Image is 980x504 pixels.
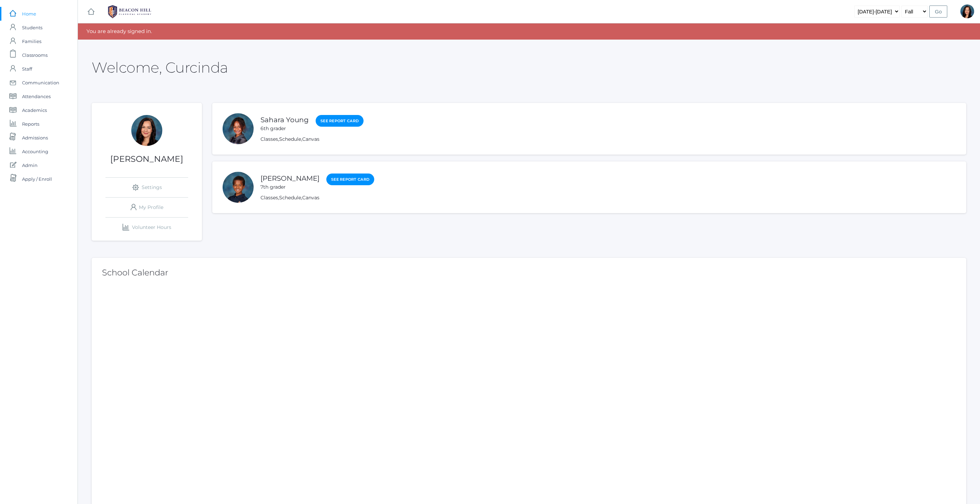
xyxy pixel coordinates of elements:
[261,194,374,201] div: , ,
[261,183,319,191] div: 7th grader
[261,174,319,182] a: [PERSON_NAME]
[22,34,41,48] span: Families
[22,158,38,172] span: Admin
[960,4,974,18] div: Curcinda Young
[22,131,48,145] span: Admissions
[22,7,36,21] span: Home
[326,174,374,186] a: See Report Card
[279,195,301,201] a: Schedule
[102,268,956,277] h2: School Calendar
[92,155,202,164] h1: [PERSON_NAME]
[223,172,254,203] div: Julian Young
[929,6,947,18] input: Go
[22,145,48,158] span: Accounting
[92,60,228,75] h2: Welcome, Curcinda
[22,21,42,34] span: Students
[104,3,155,20] img: BHCALogos-05-308ed15e86a5a0abce9b8dd61676a3503ac9727e845dece92d48e8588c001991.png
[22,103,47,117] span: Academics
[22,90,51,103] span: Attendances
[22,117,39,131] span: Reports
[105,198,188,217] a: My Profile
[261,136,364,143] div: , ,
[302,195,319,201] a: Canvas
[22,172,52,186] span: Apply / Enroll
[131,115,162,146] div: Curcinda Young
[316,115,364,127] a: See Report Card
[22,48,48,62] span: Classrooms
[105,178,188,197] a: Settings
[22,76,59,90] span: Communication
[261,136,278,142] a: Classes
[78,23,980,40] div: You are already signed in.
[302,136,319,142] a: Canvas
[223,113,254,144] div: Sahara Young
[261,195,278,201] a: Classes
[261,125,309,132] div: 6th grader
[261,116,309,124] a: Sahara Young
[105,218,188,237] a: Volunteer Hours
[22,62,32,76] span: Staff
[279,136,301,142] a: Schedule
